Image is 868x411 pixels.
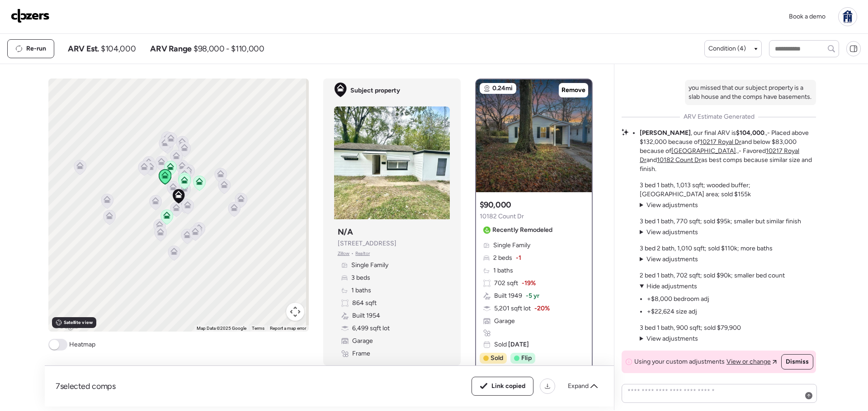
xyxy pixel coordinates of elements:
[634,357,725,366] span: Using your custom adjustments
[51,320,80,332] a: Open this area in Google Maps (opens a new window)
[494,317,515,326] span: Garage
[493,254,512,263] span: 2 beds
[640,129,816,174] li: , our final ARV is .,- Placed above $132,000 because of and below $83,000 because of .,- Favored ...
[657,156,701,164] a: 10182 Count Dr
[491,354,503,363] span: Sold
[646,282,697,290] span: Hide adjustments
[26,44,46,53] span: Re-run
[526,291,539,300] span: -5 yr
[726,357,771,366] span: View or change
[700,138,741,146] a: 10217 Royal Dr
[689,83,812,102] p: you missed that our subject property is a slab house and the comps have basements.
[64,319,93,326] span: Satellite view
[338,250,350,257] span: Zillow
[684,112,755,121] span: ARV Estimate Generated
[193,43,264,54] span: $98,000 - $110,000
[507,341,529,348] span: [DATE]
[640,323,741,332] p: 3 bed 1 bath, 900 sqft; sold $79,900
[351,273,370,282] span: 3 beds
[494,340,529,349] span: Sold
[493,266,513,275] span: 1 baths
[671,147,736,155] a: [GEOGRAPHIC_DATA]
[352,349,370,358] span: Frame
[640,228,698,237] summary: View adjustments
[352,337,373,346] span: Garage
[708,44,746,53] span: Condition (4)
[534,304,550,313] span: -20%
[351,250,354,257] span: •
[480,212,524,221] span: 10182 Count Dr
[197,326,246,331] span: Map Data ©2025 Google
[494,304,531,313] span: 5,201 sqft lot
[491,382,525,391] span: Link copied
[351,261,388,270] span: Single Family
[646,201,698,209] span: View adjustments
[11,9,50,23] img: Logo
[338,226,353,237] h3: N/A
[640,181,816,199] p: 3 bed 1 bath, 1,013 sqft; wooded buffer; [GEOGRAPHIC_DATA] area; sold $155k
[647,307,697,316] li: +$22,624 size adj
[521,354,532,363] span: Flip
[568,382,589,391] span: Expand
[150,43,192,54] span: ARV Range
[69,340,95,349] span: Heatmap
[350,86,400,95] span: Subject property
[492,84,513,93] span: 0.24mi
[355,250,370,257] span: Realtor
[786,357,809,366] span: Dismiss
[646,335,698,342] span: View adjustments
[252,326,264,331] a: Terms (opens in new tab)
[493,241,530,250] span: Single Family
[516,254,521,263] span: -1
[522,279,536,288] span: -19%
[352,299,377,308] span: 864 sqft
[68,43,99,54] span: ARV Est.
[492,226,552,235] span: Recently Remodeled
[338,239,396,248] span: [STREET_ADDRESS]
[640,334,698,343] summary: View adjustments
[480,199,511,210] h3: $90,000
[640,271,785,280] p: 2 bed 1 bath, 702 sqft; sold $90k; smaller bed count
[640,129,691,137] strong: [PERSON_NAME]
[494,291,522,300] span: Built 1949
[51,320,80,332] img: Google
[789,13,826,20] span: Book a demo
[646,228,698,236] span: View adjustments
[726,357,777,366] a: View or change
[736,129,764,137] strong: $104,000
[351,286,371,295] span: 1 baths
[640,255,698,264] summary: View adjustments
[640,282,709,291] summary: Hide adjustments
[640,217,801,226] p: 3 bed 1 bath, 770 sqft; sold $95k; smaller but similar finish
[646,255,698,263] span: View adjustments
[270,326,306,331] a: Report a map error
[647,295,709,304] li: +$8,000 bedroom adj
[352,311,380,320] span: Built 1954
[561,86,585,95] span: Remove
[640,244,773,253] p: 3 bed 2 bath, 1,010 sqft; sold $110k; more baths
[494,279,518,288] span: 702 sqft
[640,201,698,210] summary: View adjustments
[101,43,136,54] span: $104,000
[56,381,116,392] span: 7 selected comps
[286,303,304,321] button: Map camera controls
[352,324,390,333] span: 6,499 sqft lot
